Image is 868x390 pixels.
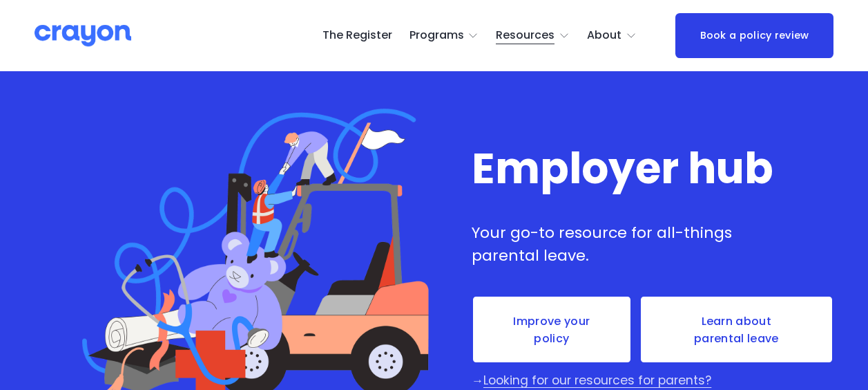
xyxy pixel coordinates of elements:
[675,13,833,59] a: Book a policy review
[472,221,800,267] p: Your go-to resource for all-things parental leave.
[472,147,800,192] h1: Employer hub
[472,372,484,389] span: →
[587,25,637,47] a: folder dropdown
[639,295,833,364] a: Learn about parental leave
[587,26,621,46] span: About
[496,25,570,47] a: folder dropdown
[483,372,711,389] a: Looking for our resources for parents?
[35,24,131,48] img: Crayon
[472,295,632,364] a: Improve your policy
[496,26,554,46] span: Resources
[322,25,392,47] a: The Register
[409,26,464,46] span: Programs
[409,25,479,47] a: folder dropdown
